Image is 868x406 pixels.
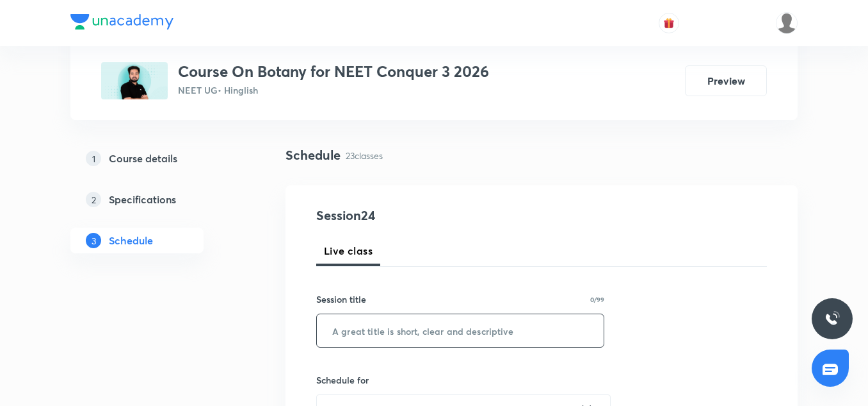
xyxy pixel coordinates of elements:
[178,83,489,97] p: NEET UG • Hinglish
[316,373,604,387] h6: Schedule for
[317,314,604,347] input: A great title is short, clear and descriptive
[316,292,366,306] h6: Session title
[685,65,767,96] button: Preview
[70,187,245,212] a: 2Specifications
[659,13,679,33] button: avatar
[70,146,245,171] a: 1Course details
[824,311,840,326] img: ttu
[86,151,101,166] p: 1
[101,62,168,99] img: 0755C114-EA44-438A-9C4D-D18A2C2AEDD2_plus.png
[70,14,173,33] a: Company Logo
[70,14,173,30] img: Company Logo
[346,149,383,162] p: 23 classes
[86,233,101,248] p: 3
[324,243,373,258] span: Live class
[109,233,153,248] h5: Schedule
[86,192,101,207] p: 2
[178,62,489,81] h3: Course On Botany for NEET Conquer 3 2026
[663,17,675,29] img: avatar
[776,12,798,34] img: Arpit Srivastava
[109,151,177,166] h5: Course details
[109,192,176,207] h5: Specifications
[316,206,550,225] h4: Session 24
[285,146,341,165] h4: Schedule
[590,296,604,303] p: 0/99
